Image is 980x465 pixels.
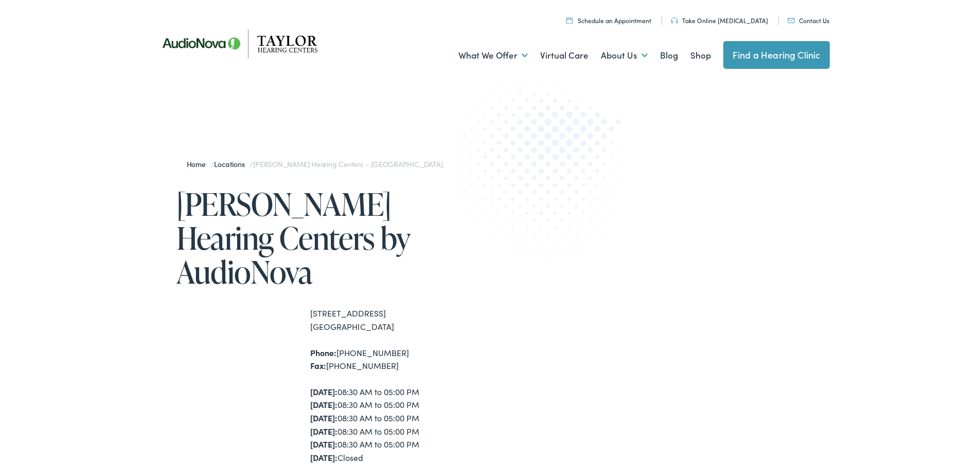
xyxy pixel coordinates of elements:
[671,17,678,24] img: utility icon
[187,159,211,169] a: Home
[310,347,336,358] strong: Phone:
[788,18,795,23] img: utility icon
[214,159,250,169] a: Locations
[310,399,337,410] strong: [DATE]:
[310,452,337,463] strong: [DATE]:
[310,346,490,373] div: [PHONE_NUMBER] [PHONE_NUMBER]
[690,36,711,75] a: Shop
[310,412,337,423] strong: [DATE]:
[660,36,678,75] a: Blog
[566,17,573,24] img: utility icon
[176,187,490,289] h1: [PERSON_NAME] Hearing Centers by AudioNova
[253,159,442,169] span: [PERSON_NAME] Hearing Centers – [GEOGRAPHIC_DATA]
[310,438,337,450] strong: [DATE]:
[788,16,829,25] a: Contact Us
[601,36,648,75] a: About Us
[671,16,768,25] a: Take Online [MEDICAL_DATA]
[310,425,337,437] strong: [DATE]:
[566,16,651,25] a: Schedule an Appointment
[458,36,528,75] a: What We Offer
[310,360,326,371] strong: Fax:
[723,41,830,69] a: Find a Hearing Clinic
[310,307,490,333] div: [STREET_ADDRESS] [GEOGRAPHIC_DATA]
[310,386,337,397] strong: [DATE]:
[540,36,589,75] a: Virtual Care
[187,159,443,169] span: / /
